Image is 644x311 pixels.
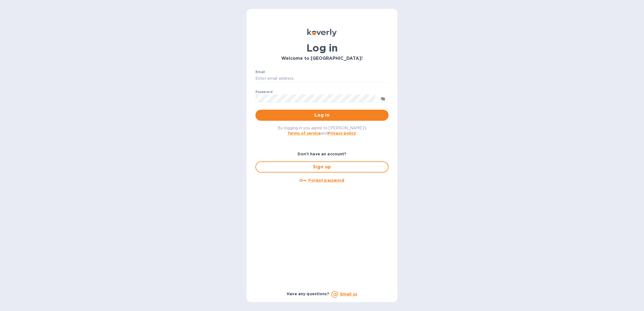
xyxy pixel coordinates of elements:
a: Privacy policy [328,131,356,135]
img: Koverly [307,29,337,37]
button: toggle password visibility [377,93,389,104]
span: By logging in you agree to [PERSON_NAME]'s and . [278,126,367,135]
span: Sign up [260,164,384,170]
b: Don't have an account? [298,152,347,156]
button: Sign up [255,161,389,173]
h1: Log in [255,42,389,54]
u: Forgot password [308,178,344,183]
span: Log in [260,112,384,119]
label: Email [255,70,265,74]
a: Email us [340,292,357,296]
input: Enter email address [255,74,389,83]
h3: Welcome to [GEOGRAPHIC_DATA]! [255,56,389,61]
b: Have any questions? [287,292,329,296]
label: Password [255,90,272,94]
button: Log in [255,110,389,121]
a: Terms of service [287,131,321,135]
